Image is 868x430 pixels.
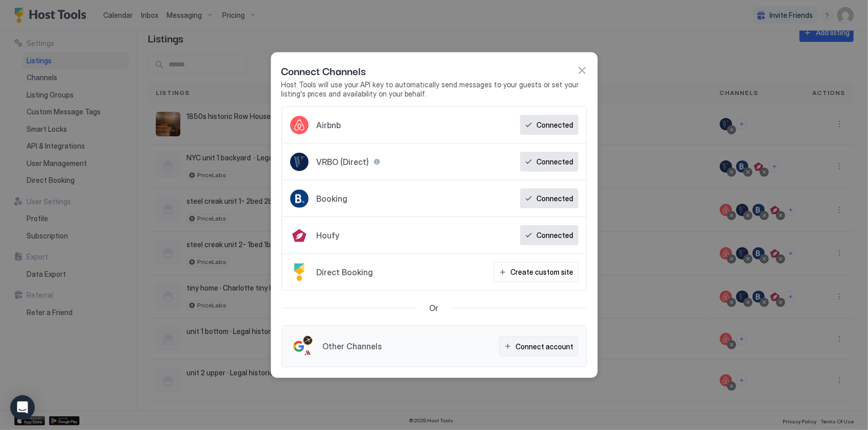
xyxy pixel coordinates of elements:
div: Connected [537,120,574,130]
button: Connected [520,152,578,172]
button: Create custom site [494,262,578,282]
div: Connected [537,230,574,241]
span: Or [430,303,439,313]
span: Connect Channels [281,63,366,78]
span: Direct Booking [317,267,373,277]
button: Connect account [499,337,578,356]
div: Create custom site [511,267,574,277]
button: Connected [520,188,578,208]
div: Connect account [516,341,574,352]
div: Open Intercom Messenger [10,395,35,420]
div: Connected [537,156,574,167]
span: VRBO (Direct) [317,157,369,167]
button: Connected [520,115,578,135]
span: Houfy [317,230,340,241]
span: Airbnb [317,120,341,130]
span: Booking [317,194,348,204]
span: Other Channels [323,341,382,351]
button: Connected [520,225,578,245]
div: Connected [537,193,574,204]
span: Host Tools will use your API key to automatically send messages to your guests or set your listin... [281,80,587,98]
